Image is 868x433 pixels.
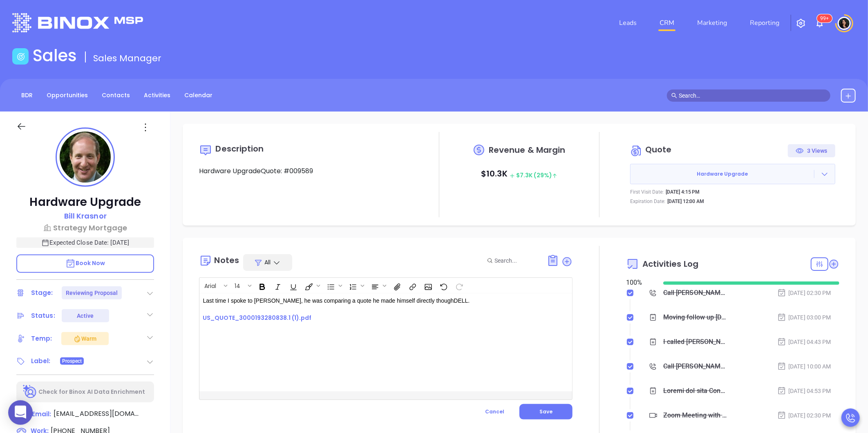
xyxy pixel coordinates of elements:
[301,279,322,292] span: Fill color or set the text color
[494,256,538,265] input: Search...
[93,52,161,65] span: Sales Manager
[264,258,271,266] span: All
[777,411,831,420] div: [DATE] 02:30 PM
[66,286,118,299] div: Reviewing Proposal
[510,171,557,179] span: $ 7.3K (29%)
[230,282,244,288] span: 14
[630,188,664,196] p: First Visit Date:
[777,362,831,371] div: [DATE] 10:00 AM
[470,404,519,420] button: Cancel
[838,17,851,30] img: user
[642,260,698,268] span: Activities Log
[16,237,154,248] p: Expected Close Date: [DATE]
[389,279,404,292] span: Insert Files
[671,93,677,98] span: search
[667,198,705,205] p: [DATE] 12:00 AM
[33,46,77,65] h1: Sales
[817,14,832,22] sup: 100
[420,279,435,292] span: Insert Image
[200,282,220,288] span: Arial
[663,336,728,348] div: I called [PERSON_NAME] to follow up on the proposal prepared, he went over some warranty cost con...
[73,334,96,344] div: Warm
[663,360,728,373] div: Call [PERSON_NAME] proposal review - [PERSON_NAME]
[630,198,665,205] p: Expiration Date:
[38,388,145,396] p: Check for Binox AI Data Enrichment
[663,385,728,397] div: Loremi dol sita Cons:Adipisci Elitseddoe Tempo Incididuntu LaboreetDolore mag Aliq enima mi venia...
[777,288,831,297] div: [DATE] 02:30 PM
[62,357,82,366] span: Prospect
[616,15,640,31] a: Leads
[485,408,504,415] span: Cancel
[630,144,643,157] img: Circle dollar
[815,18,825,28] img: iconNotification
[64,210,107,221] p: Bill Krasnor
[777,386,831,395] div: [DATE] 04:53 PM
[489,146,566,154] span: Revenue & Margin
[630,164,835,184] button: Hardware Upgrade
[663,287,728,299] div: Call [PERSON_NAME] to follow up - [PERSON_NAME]
[679,91,826,100] input: Search…
[631,170,814,178] span: Hardware Upgrade
[626,278,653,288] div: 100 %
[796,18,806,28] img: iconSetting
[519,404,573,420] button: Save
[32,409,51,420] span: Email:
[42,89,93,102] a: Opportunities
[230,279,246,292] button: 14
[77,309,94,322] div: Active
[139,89,175,102] a: Activities
[215,143,264,154] span: Description
[666,188,700,196] p: [DATE] 4:15 PM
[31,333,52,345] div: Temp:
[31,310,55,322] div: Status:
[64,210,107,222] a: Bill Krasnor
[694,15,730,31] a: Marketing
[23,385,37,399] img: Ai-Enrich-DaqCidB-.svg
[747,15,783,31] a: Reporting
[31,355,51,367] div: Label:
[12,13,143,32] img: logo
[323,279,344,292] span: Insert Unordered List
[230,279,253,292] span: Font size
[405,279,419,292] span: Insert link
[656,15,678,31] a: CRM
[214,256,239,264] div: Notes
[199,166,412,176] p: Hardware UpgradeQuote: #009589
[451,279,466,292] span: Redo
[179,89,217,102] a: Calendar
[539,408,553,415] span: Save
[97,89,135,102] a: Contacts
[796,144,828,157] div: 3 Views
[16,195,154,210] p: Hardware Upgrade
[203,297,543,322] p: Last time I spoke to [PERSON_NAME], he was comparing a quote he made himself directly though DELL.
[203,314,311,322] a: US_QUOTE_3000193280838.1 (1).pdf
[16,222,154,233] a: Strategy Mortgage
[481,166,557,183] p: $ 10.3K
[777,313,831,322] div: [DATE] 03:00 PM
[270,279,284,292] span: Italic
[436,279,450,292] span: Undo
[65,259,105,267] span: Book Now
[663,311,728,324] div: Moving follow up [DATE] morning, needed revised proposal for Laptops&nbsp;
[367,279,388,292] span: Align
[200,279,229,292] span: Font family
[54,409,139,419] span: [EMAIL_ADDRESS][DOMAIN_NAME]
[777,337,831,346] div: [DATE] 04:43 PM
[645,144,672,155] span: Quote
[285,279,300,292] span: Underline
[31,287,53,299] div: Stage:
[663,409,728,422] div: Zoom Meeting with [PERSON_NAME]
[200,279,222,292] button: Arial
[254,279,269,292] span: Bold
[60,132,111,183] img: profile-user
[345,279,366,292] span: Insert Ordered List
[16,89,38,102] a: BDR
